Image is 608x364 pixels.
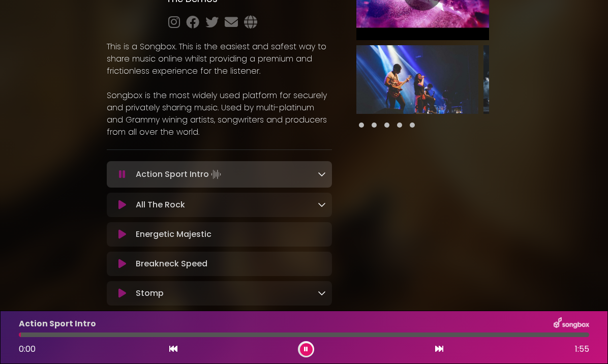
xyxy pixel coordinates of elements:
span: 0:00 [19,343,36,355]
p: Action Sport Intro [136,167,223,181]
p: Action Sport Intro [19,318,96,330]
img: waveform4.gif [209,167,223,181]
span: 1:55 [575,343,589,355]
img: songbox-logo-white.png [554,317,589,330]
img: 5SBxY6KGTbm7tdT8d3UB [483,45,605,114]
p: Stomp [136,287,164,299]
img: VGKDuGESIqn1OmxWBYqA [356,45,478,114]
p: Breakneck Speed [136,258,207,270]
p: Energetic Majestic [136,228,211,240]
p: All The Rock [136,199,185,211]
p: This is a Songbox. This is the easiest and safest way to share music online whilst providing a pr... [107,41,332,77]
p: Songbox is the most widely used platform for securely and privately sharing music. Used by multi-... [107,89,332,138]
